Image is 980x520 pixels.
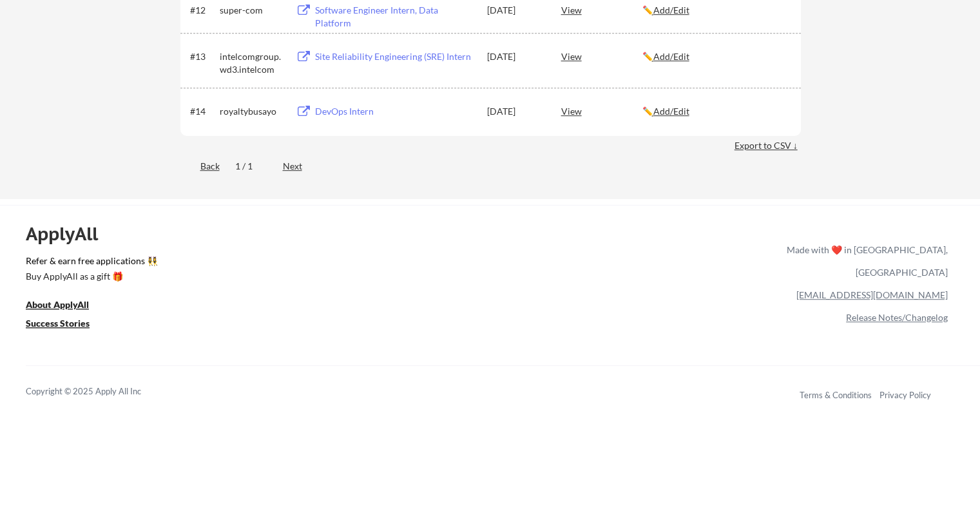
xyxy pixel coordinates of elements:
[26,272,155,281] div: Buy ApplyAll as a gift 🎁
[879,390,931,400] a: Privacy Policy
[315,4,475,29] div: Software Engineer Intern, Data Platform
[846,312,948,323] a: Release Notes/Changelog
[642,50,789,63] div: ✏️
[315,105,475,118] div: DevOps Intern
[220,105,284,118] div: royaltybusayo
[800,390,872,400] a: Terms & Conditions
[26,299,89,310] u: About ApplyAll
[782,238,948,284] div: Made with ❤️ in [GEOGRAPHIC_DATA], [GEOGRAPHIC_DATA]
[26,317,107,333] a: Success Stories
[642,105,789,118] div: ✏️
[487,4,544,17] div: [DATE]
[190,4,215,17] div: #12
[642,4,789,17] div: ✏️
[653,51,689,62] u: Add/Edit
[190,105,215,118] div: #14
[26,270,155,286] a: Buy ApplyAll as a gift 🎁
[26,298,107,314] a: About ApplyAll
[487,105,544,118] div: [DATE]
[26,223,113,245] div: ApplyAll
[796,289,948,300] a: [EMAIL_ADDRESS][DOMAIN_NAME]
[26,385,174,398] div: Copyright © 2025 Apply All Inc
[26,318,90,329] u: Success Stories
[235,160,267,173] div: 1 / 1
[653,5,689,15] u: Add/Edit
[315,50,475,63] div: Site Reliability Engineering (SRE) Intern
[26,256,517,270] a: Refer & earn free applications 👯‍♀️
[220,50,284,75] div: intelcomgroup.wd3.intelcom
[561,99,642,122] div: View
[735,139,801,152] div: Export to CSV ↓
[487,50,544,63] div: [DATE]
[180,160,220,173] div: Back
[220,4,284,17] div: super-com
[190,50,215,63] div: #13
[561,44,642,68] div: View
[653,106,689,117] u: Add/Edit
[283,160,317,173] div: Next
